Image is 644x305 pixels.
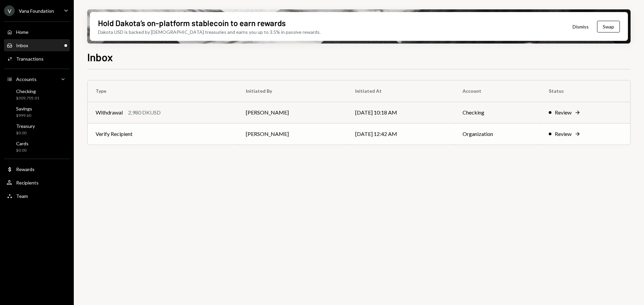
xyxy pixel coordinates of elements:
[128,108,161,117] div: 2,980 DKUSD
[541,80,630,102] th: Status
[16,130,35,136] div: $0.00
[564,19,597,34] button: Dismiss
[16,166,35,172] div: Rewards
[16,123,35,129] div: Treasury
[347,80,454,102] th: Initiated At
[4,5,15,16] div: V
[87,50,113,64] h1: Inbox
[16,56,44,62] div: Transactions
[347,123,454,145] td: [DATE] 12:42 AM
[4,176,70,188] a: Recipients
[238,102,347,123] td: [PERSON_NAME]
[4,53,70,65] a: Transactions
[454,123,541,145] td: Organization
[4,86,70,102] a: Checking$309,705.01
[16,193,28,199] div: Team
[454,102,541,123] td: Checking
[16,106,32,111] div: Savings
[347,102,454,123] td: [DATE] 10:18 AM
[238,123,347,145] td: [PERSON_NAME]
[88,80,238,102] th: Type
[555,108,572,117] div: Review
[16,95,39,101] div: $309,705.01
[16,43,28,48] div: Inbox
[4,26,70,38] a: Home
[96,108,123,117] div: Withdrawal
[16,141,29,146] div: Cards
[454,80,541,102] th: Account
[4,73,70,85] a: Accounts
[4,39,70,51] a: Inbox
[597,21,620,32] button: Swap
[4,163,70,175] a: Rewards
[98,17,286,28] div: Hold Dakota’s on-platform stablecoin to earn rewards
[4,104,70,120] a: Savings$999.60
[16,113,32,119] div: $999.60
[88,123,238,145] td: Verify Recipient
[98,28,321,35] div: Dakota USD is backed by [DEMOGRAPHIC_DATA] treasuries and earns you up to 3.5% in passive rewards.
[16,180,39,185] div: Recipients
[4,190,70,202] a: Team
[16,88,39,94] div: Checking
[16,148,29,153] div: $0.00
[19,8,54,14] div: Vana Foundation
[4,121,70,137] a: Treasury$0.00
[4,139,70,155] a: Cards$0.00
[555,130,572,138] div: Review
[16,76,37,82] div: Accounts
[16,29,29,35] div: Home
[238,80,347,102] th: Initiated By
